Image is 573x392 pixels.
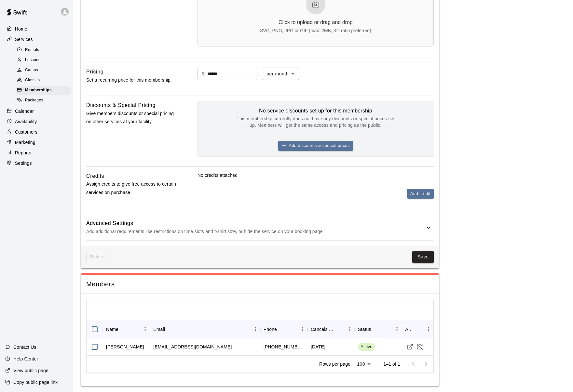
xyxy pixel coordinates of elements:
[354,359,373,369] div: 100
[415,325,424,334] button: Sort
[16,96,71,105] div: Packages
[86,172,104,180] h6: Credits
[407,189,434,199] button: Add credit
[5,24,68,34] a: Home
[279,20,353,25] div: Click to upload or drag and drop
[25,87,52,94] span: Memberships
[16,76,71,85] div: Classes
[336,325,345,334] button: Sort
[392,324,402,334] button: Menu
[355,320,402,338] div: Status
[15,160,32,166] p: Settings
[86,68,103,76] h6: Pricing
[86,219,425,228] h6: Advanced Settings
[86,180,177,196] p: Assign credits to give free access to certain services on purchase
[234,115,397,128] p: This membership currently does not have any discounts or special prices set up. Members will get ...
[264,344,304,350] div: +19077208982
[86,215,434,240] div: Advanced SettingsAdd additional requirements like restrictions on time slots and t-shirt size, or...
[251,324,260,334] button: Menu
[405,320,415,338] div: Actions
[16,56,71,65] div: Lessons
[234,106,397,115] h6: No service discounts set up for this membership
[16,45,73,55] a: Rentals
[103,320,150,338] div: Name
[5,106,68,116] a: Calendar
[405,342,415,352] a: Visit customer profile
[371,325,380,334] button: Sort
[13,356,38,362] p: Help Center
[5,127,68,137] a: Customers
[16,86,71,95] div: Memberships
[150,320,260,338] div: Email
[13,367,48,374] p: View public page
[153,344,232,350] div: christywrobel@hotmail.com
[15,36,33,43] p: Services
[307,320,355,338] div: Cancels Date
[358,320,371,338] div: Status
[16,75,73,85] a: Classes
[260,320,307,338] div: Phone
[298,324,307,334] button: Menu
[118,325,128,334] button: Sort
[106,344,144,350] div: Christy Wrobel
[15,108,34,114] p: Calendar
[202,71,205,77] p: $
[16,65,73,75] a: Camps
[319,361,352,367] p: Rows per page:
[16,85,73,96] a: Memberships
[264,320,277,338] div: Phone
[16,55,73,65] a: Lessons
[412,251,434,263] button: Save
[262,68,299,80] div: per month
[153,320,165,338] div: Email
[260,28,371,33] div: SVG, PNG, JPG or GIF (max: 2MB, 3:2 ratio preferred)
[25,77,40,84] span: Classes
[25,57,41,63] span: Lessons
[140,324,150,334] button: Menu
[278,141,353,151] button: Add discounts & special prices
[5,148,68,158] a: Reports
[311,344,325,350] div: December 31 2025
[311,320,336,338] div: Cancels Date
[86,76,177,84] p: Set a recurring price for this membership
[25,97,43,104] span: Packages
[13,379,58,385] p: Copy public page link
[415,342,425,352] button: Cancel Membership
[13,344,36,350] p: Contact Us
[86,101,156,110] h6: Discounts & Special Pricing
[5,117,68,126] a: Availability
[424,324,433,334] button: Menu
[402,320,433,338] div: Actions
[86,280,434,289] span: Members
[383,361,400,367] p: 1–1 of 1
[198,172,434,178] p: No credits attached
[16,66,71,75] div: Camps
[106,320,118,338] div: Name
[165,325,174,334] button: Sort
[5,137,68,147] div: Marketing
[15,118,37,125] p: Availability
[86,252,107,262] span: This membership cannot be deleted since it still has members
[15,129,37,135] p: Customers
[15,150,31,156] p: Reports
[345,324,355,334] button: Menu
[25,47,39,53] span: Rentals
[15,26,27,32] p: Home
[25,67,38,73] span: Camps
[5,34,68,44] a: Services
[86,228,425,236] p: Add additional requirements like restrictions on time slots and t-shirt size, or hide the service...
[358,344,375,350] span: Active
[16,46,71,55] div: Rentals
[16,96,73,106] a: Packages
[5,158,68,168] a: Settings
[86,110,177,126] p: Give members discounts or special pricing on other services at your facility
[15,139,35,146] p: Marketing
[277,325,286,334] button: Sort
